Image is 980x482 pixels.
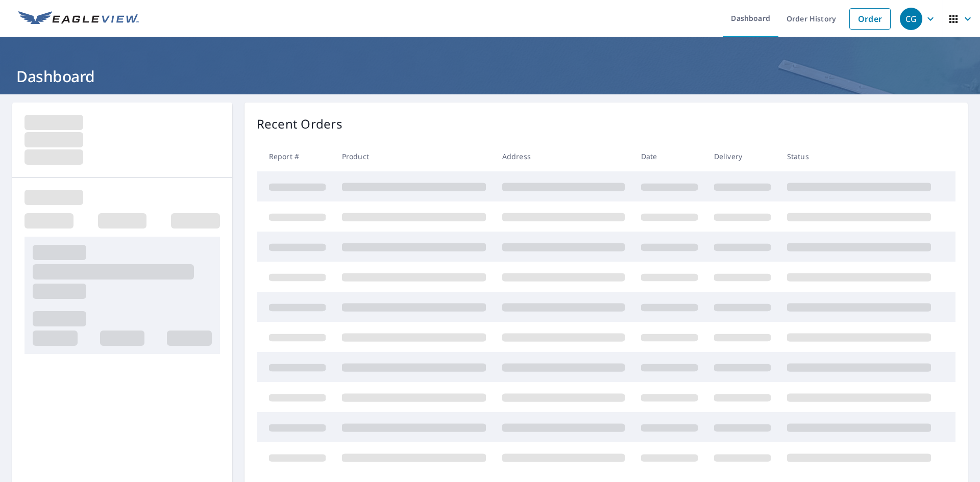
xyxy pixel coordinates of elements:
img: EV Logo [18,11,139,27]
th: Date [633,141,706,171]
a: Order [849,8,891,30]
th: Address [494,141,633,171]
th: Status [779,141,939,171]
h1: Dashboard [12,66,968,87]
th: Delivery [706,141,779,171]
th: Report # [257,141,334,171]
th: Product [334,141,494,171]
div: CG [900,8,922,30]
p: Recent Orders [257,115,342,133]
